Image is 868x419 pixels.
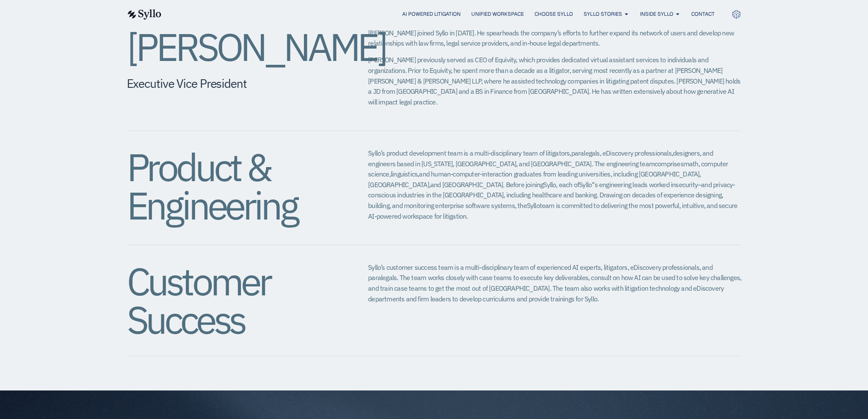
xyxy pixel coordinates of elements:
[655,159,684,168] span: comprises
[675,180,698,189] span: security
[594,180,675,189] span: s engineering leads worked in
[592,180,593,189] span: ‘
[127,76,334,91] h5: Executive Vice President​
[368,29,734,48] span: [PERSON_NAME] joined Syllo in [DATE]. He spearheads the company’s efforts to further expand its n...
[691,10,714,18] a: Contact
[127,148,334,225] h2: Product & Engineering
[527,201,540,210] span: Syllo
[579,180,592,189] span: Syllo
[471,10,523,18] a: Unified Workspace
[583,10,622,18] a: Syllo Stories
[391,170,419,178] span: linguistics,
[368,180,735,210] span: and privacy-conscious industries in the [GEOGRAPHIC_DATA], including healthcare and banking. Draw...
[368,262,741,304] p: Syllo’s customer success team is a multi-disciplinary team of experienced AI experts, litigators,...
[368,201,737,220] span: team is committed to delivering the most powerful, intuitive, and secure AI-powered workspace for...
[402,10,461,18] a: AI Powered Litigation
[593,180,594,189] span: ‘
[178,10,714,18] nav: Menu
[556,180,579,189] span: , each of
[640,10,673,18] a: Inside Syllo
[543,180,556,189] span: Syllo
[368,55,740,106] span: [PERSON_NAME] previously served as CEO of Equivity, which provides dedicated virtual assistant se...
[368,149,713,168] span: designers, and engineers based in [US_STATE], [GEOGRAPHIC_DATA], and [GEOGRAPHIC_DATA]. The engin...
[178,10,714,18] div: Menu Toggle
[368,149,571,157] span: Syllo’s product development team is a multi-disciplinary team of litigators,
[368,170,701,189] span: and human-computer-interaction graduates from leading universities, including [GEOGRAPHIC_DATA], ...
[127,28,334,66] h2: [PERSON_NAME]
[698,180,701,189] span: –
[534,10,573,18] a: Choose Syllo
[430,180,543,189] span: and [GEOGRAPHIC_DATA]. Before joining
[571,149,672,157] span: paralegals, eDiscovery professionals,
[127,262,334,339] h2: Customer Success
[126,9,161,20] img: syllo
